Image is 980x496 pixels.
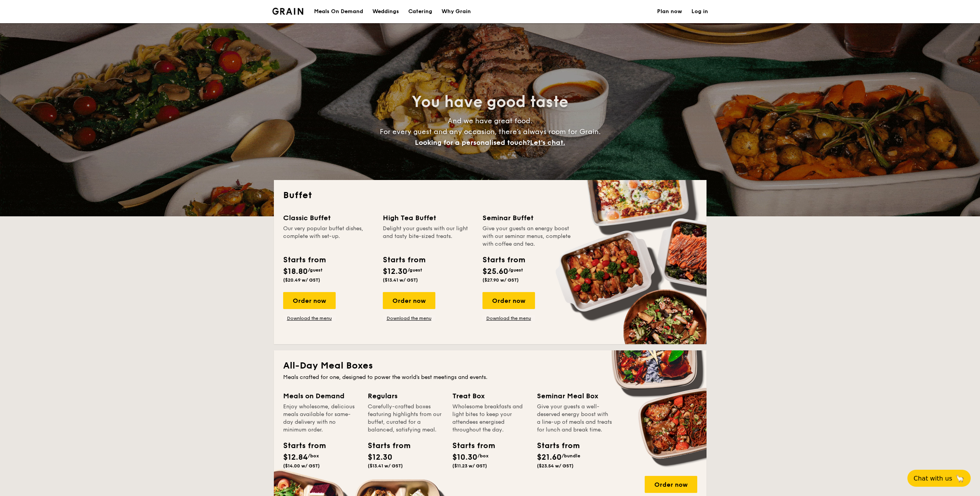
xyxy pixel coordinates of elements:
[482,277,519,283] span: ($27.90 w/ GST)
[508,267,523,273] span: /guest
[537,440,572,452] div: Starts from
[283,374,697,381] div: Meals crafted for one, designed to power the world's best meetings and events.
[368,463,403,469] span: ($13.41 w/ GST)
[482,212,573,223] div: Seminar Buffet
[383,292,435,309] div: Order now
[537,453,562,462] span: $21.60
[283,267,308,276] span: $18.80
[383,315,435,321] a: Download the menu
[645,476,697,493] div: Order now
[415,138,530,147] span: Looking for a personalised touch?
[283,189,697,202] h2: Buffet
[955,474,965,483] span: 🦙
[530,138,565,147] span: Let's chat.
[368,440,403,452] div: Starts from
[907,470,971,487] button: Chat with us🦙
[383,277,418,283] span: ($13.41 w/ GST)
[283,254,325,266] div: Starts from
[283,277,320,283] span: ($20.49 w/ GST)
[383,225,473,248] div: Delight your guests with our light and tasty bite-sized treats.
[272,8,304,15] img: Grain
[408,267,422,273] span: /guest
[914,475,952,482] span: Chat with us
[482,225,573,248] div: Give your guests an energy boost with our seminar menus, complete with coffee and tea.
[452,391,528,401] div: Treat Box
[283,440,318,452] div: Starts from
[308,453,319,459] span: /box
[283,292,336,309] div: Order now
[537,403,612,434] div: Give your guests a well-deserved energy boost with a line-up of meals and treats for lunch and br...
[537,463,574,469] span: ($23.54 w/ GST)
[272,8,304,15] a: Logotype
[283,463,320,469] span: ($14.00 w/ GST)
[482,315,535,321] a: Download the menu
[383,212,473,223] div: High Tea Buffet
[283,212,374,223] div: Classic Buffet
[283,403,358,434] div: Enjoy wholesome, delicious meals available for same-day delivery with no minimum order.
[482,292,535,309] div: Order now
[283,360,697,372] h2: All-Day Meal Boxes
[368,391,443,401] div: Regulars
[452,453,477,462] span: $10.30
[477,453,489,459] span: /box
[308,267,323,273] span: /guest
[412,93,568,111] span: You have good taste
[383,254,425,266] div: Starts from
[283,453,308,462] span: $12.84
[368,453,392,462] span: $12.30
[482,267,508,276] span: $25.60
[383,267,408,276] span: $12.30
[452,440,487,452] div: Starts from
[283,391,358,401] div: Meals on Demand
[482,254,525,266] div: Starts from
[380,117,601,147] span: And we have great food. For every guest and any occasion, there’s always room for Grain.
[283,315,336,321] a: Download the menu
[452,403,528,434] div: Wholesome breakfasts and light bites to keep your attendees energised throughout the day.
[537,391,612,401] div: Seminar Meal Box
[283,225,374,248] div: Our very popular buffet dishes, complete with set-up.
[562,453,580,459] span: /bundle
[368,403,443,434] div: Carefully-crafted boxes featuring highlights from our buffet, curated for a balanced, satisfying ...
[452,463,487,469] span: ($11.23 w/ GST)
